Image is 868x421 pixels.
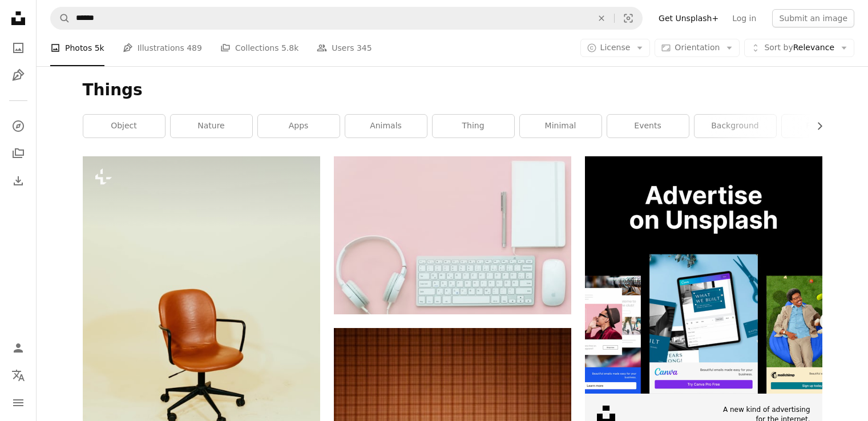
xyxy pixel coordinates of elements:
[744,39,854,57] button: Sort byRelevance
[764,42,834,54] span: Relevance
[171,115,252,137] a: nature
[123,30,202,66] a: Illustrations 489
[187,42,202,54] span: 489
[7,169,30,192] a: Download History
[334,156,571,314] img: white Apple Magic Mouse beside of Magic Keyboard and headphones
[83,329,320,339] a: a brown office chair sitting on top of a white floor
[600,43,631,52] span: License
[7,391,30,414] button: Menu
[281,42,298,54] span: 5.8k
[51,7,70,29] button: Search Unsplash
[83,80,822,100] h1: Things
[7,64,30,87] a: Illustrations
[655,39,740,57] button: Orientation
[220,30,298,66] a: Collections 5.8k
[317,30,372,66] a: Users 345
[589,7,614,29] button: Clear
[809,115,822,137] button: scroll list to the right
[652,9,725,27] a: Get Unsplash+
[7,337,30,359] a: Log in / Sign up
[615,7,642,29] button: Visual search
[607,115,689,137] a: events
[83,115,165,137] a: object
[725,9,763,27] a: Log in
[7,142,30,165] a: Collections
[675,43,720,52] span: Orientation
[520,115,601,137] a: minimal
[782,115,863,137] a: feelings
[345,115,427,137] a: animals
[764,43,793,52] span: Sort by
[334,230,571,240] a: white Apple Magic Mouse beside of Magic Keyboard and headphones
[772,9,854,27] button: Submit an image
[357,42,372,54] span: 345
[258,115,340,137] a: apps
[7,115,30,137] a: Explore
[50,7,643,30] form: Find visuals sitewide
[695,115,776,137] a: background
[7,37,30,59] a: Photos
[585,156,822,394] img: file-1635990755334-4bfd90f37242image
[580,39,651,57] button: License
[7,364,30,387] button: Language
[433,115,514,137] a: thing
